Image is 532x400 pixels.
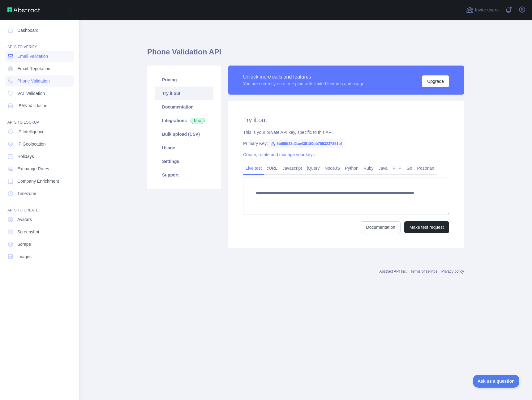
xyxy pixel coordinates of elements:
button: Invite users [465,5,500,15]
h2: Try it out [243,116,449,124]
a: IBAN Validation [5,100,74,111]
a: cURL [264,163,280,173]
span: VAT Validation [17,90,45,96]
img: Abstract API [7,7,40,12]
a: Timezone [5,188,74,199]
a: PHP [390,163,404,173]
span: New [191,118,205,124]
span: Phone Validation [17,78,50,84]
a: Dashboard [5,25,74,36]
iframe: Toggle Customer Support [473,375,520,388]
span: Scrape [17,241,31,247]
span: Screenshot [17,229,39,235]
a: Privacy policy [441,269,464,274]
a: Terms of service [410,269,437,274]
span: Images [17,253,32,260]
span: Exchange Rates [17,166,49,172]
a: Abstract API Inc. [380,269,407,274]
span: Invite users [475,6,499,14]
span: IBAN Validation [17,103,47,109]
a: Bulk upload (CSV) [155,127,213,141]
a: Python [342,163,361,173]
a: Screenshot [5,226,74,237]
div: API'S TO CREATE [5,200,74,213]
span: IP Geolocation [17,141,46,147]
span: Company Enrichment [17,178,59,184]
a: Exchange Rates [5,163,74,174]
a: Avatars [5,214,74,225]
a: VAT Validation [5,88,74,99]
div: API'S TO LOOKUP [5,113,74,125]
a: Go [404,163,415,173]
span: Holidays [17,153,34,160]
a: Integrations New [155,114,213,127]
a: Scrape [5,239,74,250]
a: Support [155,168,213,182]
div: Unlock more calls and features [243,73,364,81]
a: Java [376,163,390,173]
div: Primary Key: [243,140,449,147]
a: Create, rotate and manage your keys [243,152,315,157]
a: IP Intelligence [5,126,74,137]
span: Avatars [17,216,32,223]
a: Javascript [280,163,304,173]
a: Documentation [361,221,401,233]
a: Usage [155,141,213,155]
a: IP Geolocation [5,138,74,150]
div: You are currently on a free plan with limited features and usage [243,81,364,87]
a: Ruby [361,163,376,173]
h1: Phone Validation API [147,47,464,62]
a: Company Enrichment [5,176,74,187]
a: Postman [415,163,437,173]
span: Email Validation [17,53,48,59]
a: Pricing [155,73,213,87]
div: This is your private API key, specific to this API. [243,129,449,135]
button: Make test request [404,221,449,233]
button: Upgrade [422,75,449,87]
a: Live test [243,163,264,173]
span: Email Reputation [17,66,50,72]
span: Timezone [17,190,36,197]
a: Documentation [155,100,213,114]
a: Email Validation [5,51,74,62]
a: Try it out [155,87,213,100]
a: Email Reputation [5,63,74,74]
a: jQuery [304,163,322,173]
a: Images [5,251,74,262]
span: 5b059f33d2ae435180db7953237351bf [268,139,345,148]
a: Holidays [5,151,74,162]
a: NodeJS [322,163,342,173]
a: Settings [155,155,213,168]
span: IP Intelligence [17,129,45,135]
div: API'S TO VERIFY [5,37,74,49]
a: Phone Validation [5,75,74,87]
